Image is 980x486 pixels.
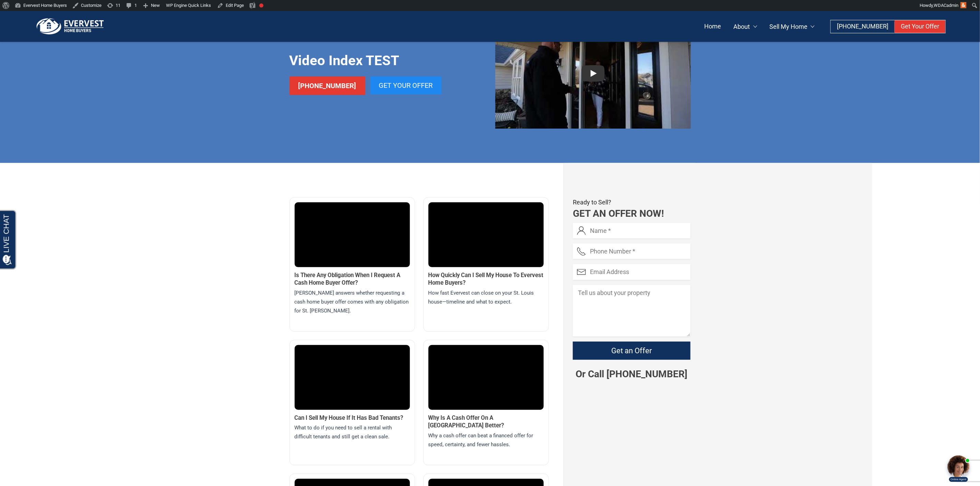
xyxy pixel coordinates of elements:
[895,20,945,33] a: Get Your Offer
[573,197,690,208] p: Ready to Sell?
[295,424,410,441] p: What to do if you need to sell a rental with difficult tenants and still get a clean sale.
[295,202,410,267] iframe: Is There Any Obligation When I Request A Cash Home Buyer Offer?
[17,5,55,14] span: Opens a chat window
[573,264,690,280] input: Email Address
[831,20,895,33] a: [PHONE_NUMBER]
[290,76,365,95] a: [PHONE_NUMBER]
[295,271,410,287] h3: Is There Any Obligation When I Request A Cash Home Buyer Offer?
[763,20,821,33] a: Sell My Home
[573,342,690,360] input: Get an Offer
[298,82,356,90] span: [PHONE_NUMBER]
[573,223,690,238] input: Name *
[428,202,544,267] iframe: How Quickly Can I Sell My House To Evervest Home Buyers?
[573,208,690,220] h2: Get an Offer Now!
[295,345,410,410] iframe: Can I Sell My House If It Has Bad Tenants?
[295,414,410,422] h3: Can I Sell My House If It Has Bad Tenants?
[295,289,410,316] p: [PERSON_NAME] answers whether requesting a cash home buyer offer comes with any obligation for St...
[428,289,544,307] p: How fast Evervest can close on your St. Louis house—timeline and what to expect.
[428,431,544,449] p: Why a cash offer can beat a financed offer for speed, certainty, and fewer hassles.
[573,244,690,259] input: Phone Number *
[34,18,106,35] img: logo.png
[573,368,690,380] p: Or Call [PHONE_NUMBER]
[428,271,544,287] h3: How Quickly Can I Sell My House To Evervest Home Buyers?
[698,20,727,33] a: Home
[370,76,441,94] a: Get Your Offer
[428,345,544,410] iframe: Why Is A Cash Offer On A St Louis House Better?
[727,20,763,33] a: About
[259,3,263,8] div: Focus keyphrase not set
[290,52,441,70] h1: Video Index TEST
[939,448,973,483] iframe: To enrich screen reader interactions, please activate Accessibility in Grammarly extension settings
[428,414,544,429] h3: Why Is A Cash Offer On A [GEOGRAPHIC_DATA] Better?
[837,23,888,30] span: [PHONE_NUMBER]
[573,223,690,368] form: Contact form
[934,3,958,8] span: WDACadmin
